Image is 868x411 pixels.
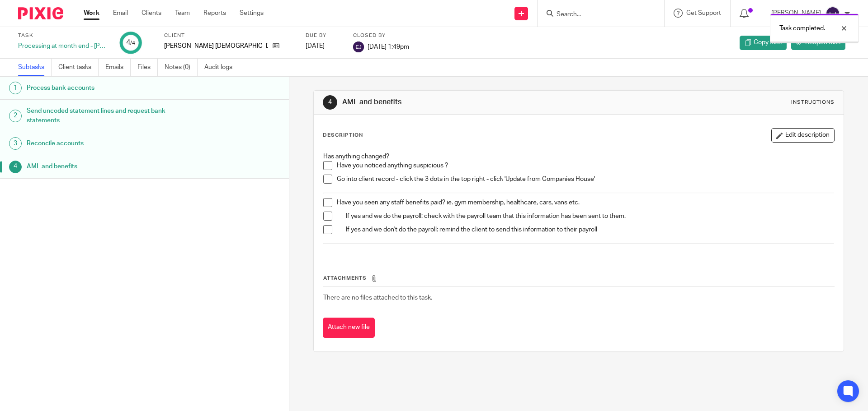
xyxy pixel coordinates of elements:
[203,9,226,18] a: Reports
[9,82,22,94] div: 1
[164,42,268,51] p: [PERSON_NAME] [DEMOGRAPHIC_DATA]
[323,95,337,110] div: 4
[306,42,342,51] div: [DATE]
[779,24,825,33] p: Task completed.
[84,9,99,18] a: Work
[165,59,198,76] a: Notes (0)
[18,7,63,19] img: Pixie
[337,198,834,207] p: Have you seen any staff benefits paid? ie. gym membership, healthcare, cars, vans etc.
[27,137,196,150] h1: Reconcile accounts
[27,160,196,173] h1: AML and benefits
[346,212,834,221] p: If yes and we do the payroll: check with the payroll team that this information has been sent to ...
[353,32,409,39] label: Closed by
[105,59,131,76] a: Emails
[323,318,375,338] button: Attach new file
[27,81,196,95] h1: Process bank accounts
[58,59,99,76] a: Client tasks
[306,32,342,39] label: Due by
[342,97,598,107] h1: AML and benefits
[368,43,409,50] span: [DATE] 1:49pm
[27,104,196,127] h1: Send uncoded statement lines and request bank statements
[9,110,22,122] div: 2
[240,9,264,18] a: Settings
[113,9,128,18] a: Email
[175,9,190,18] a: Team
[164,32,294,39] label: Client
[18,32,108,39] label: Task
[18,59,52,76] a: Subtasks
[337,175,834,184] p: Go into client record - click the 3 dots in the top right - click 'Update from Companies House'
[142,9,161,18] a: Clients
[323,295,432,301] span: There are no files attached to this task.
[204,59,239,76] a: Audit logs
[323,276,367,281] span: Attachments
[323,152,834,161] p: Has anything changed?
[791,99,835,106] div: Instructions
[346,225,834,234] p: If yes and we don't do the payroll: remind the client to send this information to their payroll
[9,137,22,150] div: 3
[130,41,135,46] small: /4
[18,42,108,51] div: Processing at month end - [PERSON_NAME] URC - August
[353,42,364,52] img: svg%3E
[826,6,840,21] img: svg%3E
[337,161,834,170] p: Have you noticed anything suspicious ?
[323,132,363,139] p: Description
[137,59,158,76] a: Files
[9,161,22,173] div: 4
[126,37,135,48] div: 4
[771,128,835,143] button: Edit description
